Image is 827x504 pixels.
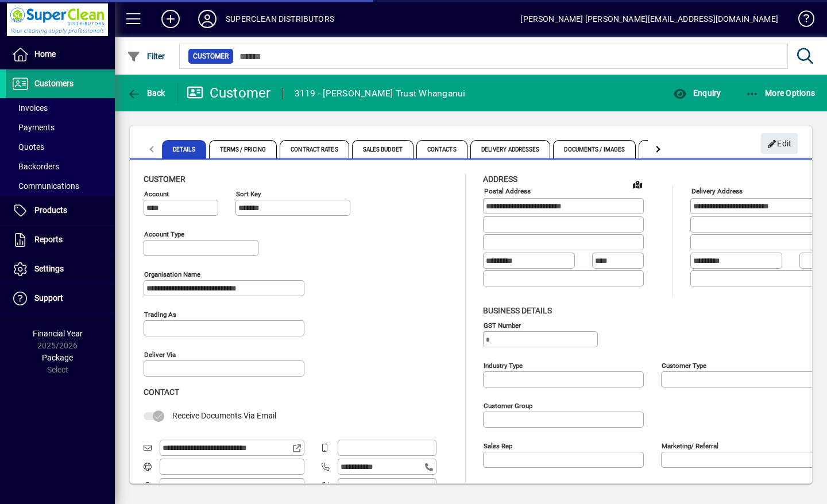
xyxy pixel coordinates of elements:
[189,9,226,29] button: Profile
[484,401,532,409] mat-label: Customer group
[6,196,115,225] a: Products
[172,411,276,420] span: Receive Documents Via Email
[34,264,64,273] span: Settings
[484,361,523,369] mat-label: Industry type
[144,311,176,319] mat-label: Trading as
[144,387,179,397] span: Contact
[484,441,512,449] mat-label: Sales rep
[790,2,813,40] a: Knowledge Base
[484,482,509,490] mat-label: Manager
[34,293,63,303] span: Support
[483,306,552,315] span: Business details
[295,84,466,103] div: 3119 - [PERSON_NAME] Trust Whanganui
[124,46,168,67] button: Filter
[34,206,67,215] span: Products
[144,230,184,238] mat-label: Account Type
[520,10,778,28] div: [PERSON_NAME] [PERSON_NAME][EMAIL_ADDRESS][DOMAIN_NAME]
[628,175,647,193] a: View on map
[11,162,59,171] span: Backorders
[470,140,551,158] span: Delivery Addresses
[144,351,176,359] mat-label: Deliver via
[280,140,349,158] span: Contract Rates
[761,133,798,154] button: Edit
[484,321,521,329] mat-label: GST Number
[6,226,115,254] a: Reports
[187,84,271,102] div: Customer
[553,140,636,158] span: Documents / Images
[6,98,115,118] a: Invoices
[152,9,189,29] button: Add
[6,255,115,284] a: Settings
[352,140,413,158] span: Sales Budget
[144,190,169,198] mat-label: Account
[483,175,517,184] span: Address
[226,10,334,28] div: SUPERCLEAN DISTRIBUTORS
[639,140,703,158] span: Custom Fields
[124,83,168,103] button: Back
[144,270,200,278] mat-label: Organisation name
[416,140,467,158] span: Contacts
[662,482,682,490] mat-label: Region
[34,235,63,244] span: Reports
[11,103,48,113] span: Invoices
[670,83,724,103] button: Enquiry
[6,284,115,313] a: Support
[209,140,277,158] span: Terms / Pricing
[162,140,206,158] span: Details
[34,49,56,59] span: Home
[767,134,792,153] span: Edit
[6,176,115,196] a: Communications
[6,118,115,137] a: Payments
[115,83,178,103] app-page-header-button: Back
[6,157,115,176] a: Backorders
[11,123,55,132] span: Payments
[6,40,115,69] a: Home
[11,181,79,191] span: Communications
[743,83,818,103] button: More Options
[127,88,165,98] span: Back
[193,51,229,62] span: Customer
[42,353,73,362] span: Package
[34,79,74,88] span: Customers
[662,441,718,449] mat-label: Marketing/ Referral
[127,52,165,61] span: Filter
[236,190,261,198] mat-label: Sort key
[673,88,721,98] span: Enquiry
[662,361,706,369] mat-label: Customer type
[745,88,816,98] span: More Options
[11,142,44,152] span: Quotes
[144,175,186,184] span: Customer
[33,329,83,338] span: Financial Year
[6,137,115,157] a: Quotes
